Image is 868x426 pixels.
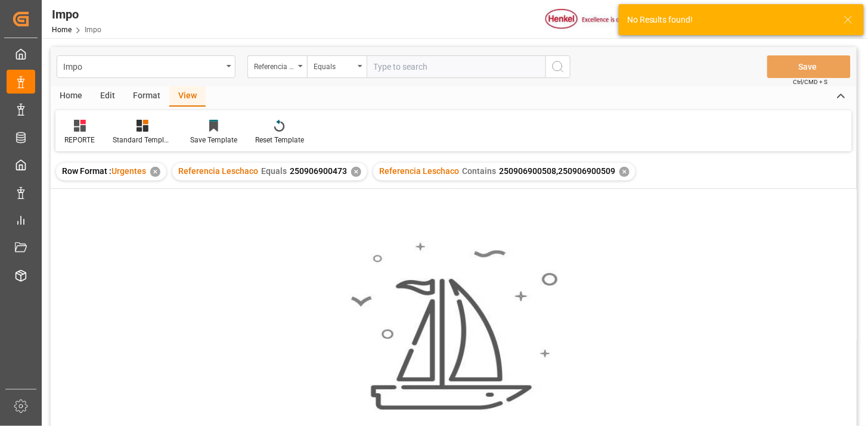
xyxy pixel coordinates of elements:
[178,166,258,176] span: Referencia Leschaco
[367,55,545,78] input: Type to search
[113,135,172,145] div: Standard Templates
[351,167,361,177] div: ✕
[261,166,287,176] span: Equals
[545,55,571,78] button: search button
[767,55,851,78] button: Save
[169,86,206,107] div: View
[290,166,347,176] span: 250906900473
[111,166,146,176] span: Urgentes
[255,135,304,145] div: Reset Template
[52,5,101,23] div: Impo
[462,166,496,176] span: Contains
[499,166,615,176] span: 250906900508,250906900509
[247,55,307,78] button: open menu
[63,58,222,73] div: Impo
[307,55,367,78] button: open menu
[62,166,111,176] span: Row Format :
[52,26,72,34] a: Home
[51,86,91,107] div: Home
[545,9,646,30] img: Henkel%20logo.jpg_1689854090.jpg
[64,135,95,145] div: REPORTE
[254,58,294,72] div: Referencia Leschaco
[91,86,124,107] div: Edit
[379,166,459,176] span: Referencia Leschaco
[150,167,160,177] div: ✕
[190,135,237,145] div: Save Template
[314,58,354,72] div: Equals
[627,14,832,26] div: No Results found!
[793,77,828,86] span: Ctrl/CMD + S
[349,241,558,412] img: smooth_sailing.jpeg
[619,167,630,177] div: ✕
[124,86,169,107] div: Format
[57,55,235,78] button: open menu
